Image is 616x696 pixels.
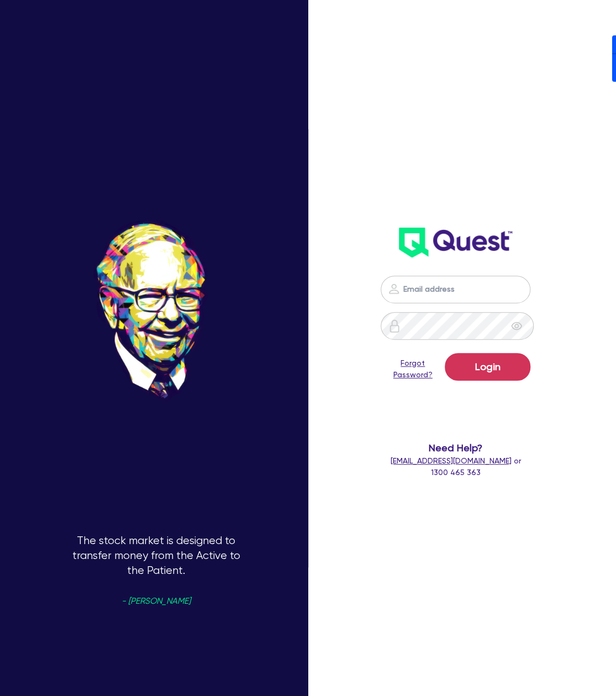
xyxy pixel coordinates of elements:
img: wH2k97JdezQIQAAAABJRU5ErkJggg== [399,228,512,257]
input: Email address [381,276,530,303]
span: or 1300 465 363 [391,456,521,477]
span: - [PERSON_NAME] [122,597,191,605]
img: icon-password [388,319,401,333]
span: Need Help? [381,440,530,455]
button: Login [445,353,530,381]
img: icon-password [387,282,401,296]
span: eye [511,320,522,331]
a: Forgot Password? [381,357,445,381]
a: [EMAIL_ADDRESS][DOMAIN_NAME] [391,456,512,465]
